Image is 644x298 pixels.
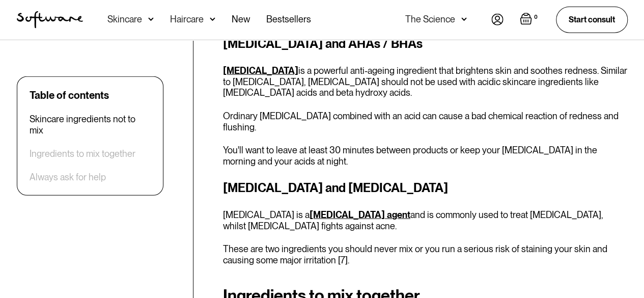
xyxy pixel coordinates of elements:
[223,65,298,76] a: [MEDICAL_DATA]
[223,65,628,98] p: is a powerful anti-ageing ingredient that brightens skin and soothes redness. Similar to [MEDICAL...
[405,14,455,24] div: The Science
[532,13,540,22] div: 0
[223,243,628,265] p: These are two ingredients you should never mix or you run a serious risk of staining your skin an...
[461,14,467,24] img: arrow down
[30,114,151,136] a: Skincare ingredients not to mix
[17,11,83,29] img: Software Logo
[223,111,628,132] p: Ordinary [MEDICAL_DATA] combined with an acid can cause a bad chemical reaction of redness and fl...
[148,14,154,24] img: arrow down
[223,180,448,195] strong: [MEDICAL_DATA] and [MEDICAL_DATA]
[210,14,215,24] img: arrow down
[30,89,109,101] div: Table of contents
[520,13,540,27] a: Open empty cart
[556,7,628,33] a: Start consult
[30,172,106,183] a: Always ask for help
[17,11,83,29] a: home
[107,14,142,24] div: Skincare
[30,148,135,159] a: Ingredients to mix together
[170,14,204,24] div: Haircare
[223,209,628,231] p: [MEDICAL_DATA] is a and is commonly used to treat [MEDICAL_DATA], whilst [MEDICAL_DATA] fights ag...
[310,209,410,220] a: [MEDICAL_DATA] agent
[223,145,628,167] p: You'll want to leave at least 30 minutes between products or keep your [MEDICAL_DATA] in the morn...
[223,35,628,53] h3: [MEDICAL_DATA] and AHAs / BHAs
